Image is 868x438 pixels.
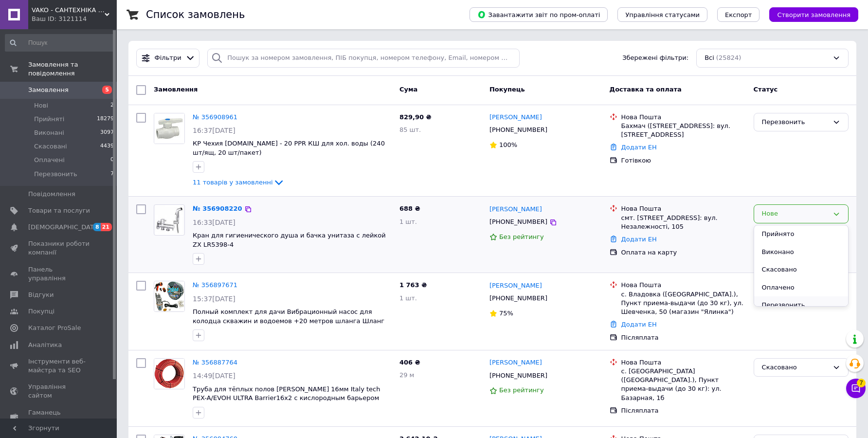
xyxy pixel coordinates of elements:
[754,261,848,279] li: Скасовано
[762,209,829,219] div: Нове
[154,113,185,144] a: Фото товару
[32,15,117,23] div: Ваш ID: 3121114
[110,101,114,110] span: 2
[762,363,829,373] div: Скасовано
[621,113,746,122] div: Нова Пошта
[193,179,285,186] a: 11 товарів у замовленні
[621,204,746,213] div: Нова Пошта
[154,204,185,236] a: Фото товару
[28,341,62,349] span: Аналітика
[193,219,235,226] span: 16:33[DATE]
[621,290,746,317] div: с. Владовка ([GEOGRAPHIC_DATA].), Пункт приема-выдачи (до 30 кг), ул. Шевченка, 50 (магазин "Ялин...
[193,281,237,289] a: № 356897671
[154,358,185,389] a: Фото товару
[622,54,688,63] span: Збережені фільтри:
[717,7,760,22] button: Експорт
[754,279,848,297] li: Оплачено
[399,86,417,93] span: Cума
[621,367,746,402] div: с. [GEOGRAPHIC_DATA] ([GEOGRAPHIC_DATA].), Пункт приема-выдачи (до 30 кг): ул. Базарная, 1б
[100,128,114,137] span: 3097
[399,113,432,121] span: 829,90 ₴
[110,170,114,179] span: 7
[617,7,707,22] button: Управління статусами
[193,140,385,156] a: КР Чехия [DOMAIN_NAME] - 20 PPR КШ для хол. воды (240 шт/ящ, 20 шт/пакет)
[705,54,714,63] span: Всі
[399,371,414,379] span: 29 м
[621,236,657,243] a: Додати ЕН
[193,372,235,380] span: 14:49[DATE]
[621,358,746,367] div: Нова Пошта
[621,406,746,415] div: Післяплата
[28,291,54,299] span: Відгуки
[621,214,746,231] div: смт. [STREET_ADDRESS]: вул. Незалежності, 105
[399,359,420,366] span: 406 ₴
[193,385,380,402] a: Труба для тёплых полов [PERSON_NAME] 16мм Italy tech PEX-A/EVOH ULTRA Barrier16x2 с кислородным б...
[155,54,181,63] span: Фільтри
[489,281,542,291] a: [PERSON_NAME]
[34,156,65,164] span: Оплачені
[399,281,427,289] span: 1 763 ₴
[146,9,245,20] h1: Список замовлень
[28,408,90,426] span: Гаманець компанії
[625,11,700,18] span: Управління статусами
[499,310,513,317] span: 75%
[155,205,183,235] img: Фото товару
[101,223,112,231] span: 21
[97,115,114,124] span: 18279
[193,127,235,134] span: 16:37[DATE]
[754,296,848,314] li: Перезвонить
[621,248,746,257] div: Оплата на карту
[28,60,117,78] span: Замовлення та повідомлення
[769,7,858,22] button: Створити замовлення
[32,6,105,15] span: VAKO - САНТЕХНІКА ОПЛЕННЯ ВОДОПОСТАЧАННЯ
[207,49,520,68] input: Пошук за номером замовлення, ПІБ покупця, номером телефону, Email, номером накладної
[725,11,752,18] span: Експорт
[193,295,235,303] span: 15:37[DATE]
[857,379,866,387] span: 7
[499,141,517,148] span: 100%
[193,113,237,121] a: № 356908961
[477,10,600,19] span: Завантажити звіт по пром-оплаті
[399,294,417,302] span: 1 шт.
[777,11,850,18] span: Створити замовлення
[154,86,198,93] span: Замовлення
[489,113,542,122] a: [PERSON_NAME]
[34,142,67,151] span: Скасовані
[489,294,547,302] span: [PHONE_NUMBER]
[621,144,657,151] a: Додати ЕН
[621,156,746,165] div: Готівкою
[489,218,547,225] span: [PHONE_NUMBER]
[193,232,386,248] a: Кран для гигиенического душа и бачка унитаза с лейкой ZX LR5398-4
[28,307,54,316] span: Покупці
[470,7,608,22] button: Завантажити звіт по пром-оплаті
[759,11,858,18] a: Створити замовлення
[716,54,741,61] span: (25824)
[621,281,746,290] div: Нова Пошта
[762,117,829,128] div: Перезвонить
[610,86,682,93] span: Доставка та оплата
[34,115,64,124] span: Прийняті
[154,113,184,144] img: Фото товару
[399,126,421,133] span: 85 шт.
[154,281,184,311] img: Фото товару
[28,383,90,400] span: Управління сайтом
[621,321,657,328] a: Додати ЕН
[193,308,384,333] a: Полный комплект для дачи Вибрационный насос для колодца скважин и водоемов +20 метров шланга Шлан...
[193,359,237,366] a: № 356887764
[110,156,114,164] span: 0
[399,218,417,225] span: 1 шт.
[5,34,115,52] input: Пошук
[754,243,848,261] li: Виконано
[28,190,75,199] span: Повідомлення
[34,170,77,179] span: Перезвонить
[28,265,90,283] span: Панель управління
[193,205,242,212] a: № 356908220
[28,239,90,257] span: Показники роботи компанії
[102,86,112,94] span: 5
[93,223,101,231] span: 8
[28,357,90,375] span: Інструменти веб-майстра та SEO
